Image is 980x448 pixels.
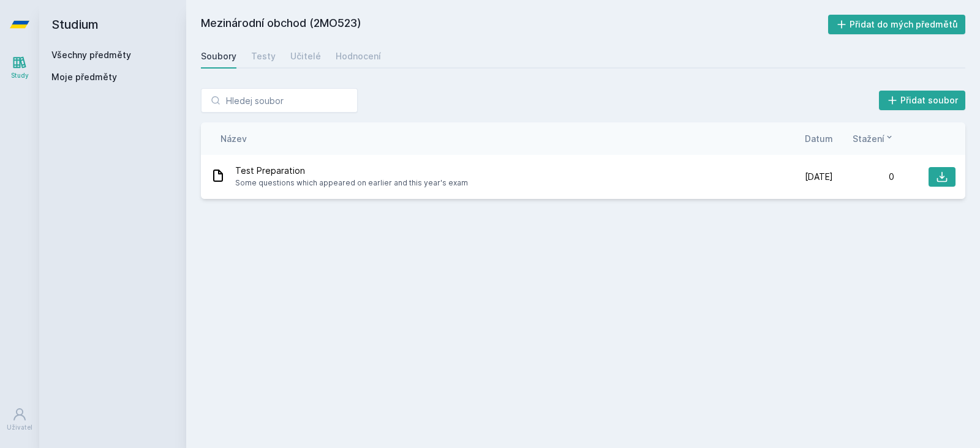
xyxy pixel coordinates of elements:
[853,132,884,145] span: Stažení
[235,177,468,189] span: Some questions which appeared on earlier and this year's exam
[2,401,37,438] a: Uživatel
[251,50,276,62] div: Testy
[336,44,381,69] a: Hodnocení
[805,132,833,145] button: Datum
[235,165,468,177] span: Test Preparation
[879,91,966,110] button: Přidat soubor
[828,15,966,34] button: Přidat do mých předmětů
[201,88,358,113] input: Hledej soubor
[51,50,131,60] a: Všechny předměty
[201,15,828,34] h2: Mezinárodní obchod (2MO523)
[11,71,29,80] div: Study
[290,44,321,69] a: Učitelé
[251,44,276,69] a: Testy
[290,50,321,62] div: Učitelé
[51,71,117,83] span: Moje předměty
[221,132,247,145] button: Název
[853,132,894,145] button: Stažení
[7,423,32,432] div: Uživatel
[805,171,833,183] span: [DATE]
[201,44,236,69] a: Soubory
[201,50,236,62] div: Soubory
[2,49,37,86] a: Study
[336,50,381,62] div: Hodnocení
[833,171,894,183] div: 0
